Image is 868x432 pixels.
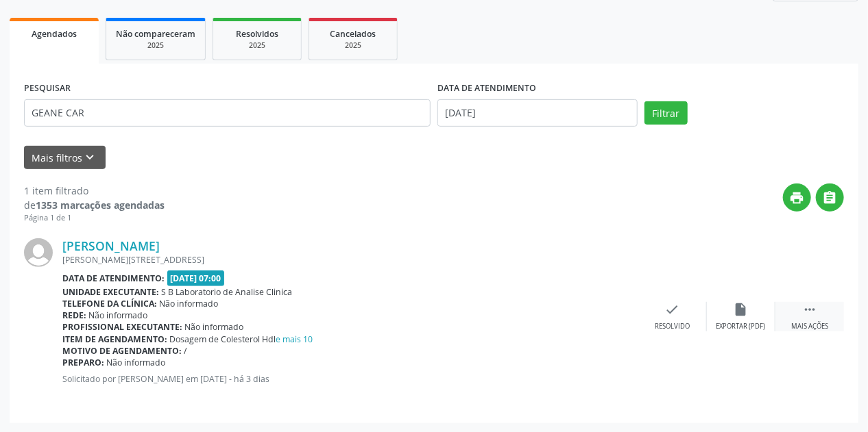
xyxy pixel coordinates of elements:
[62,345,182,357] b: Motivo de agendamento:
[184,345,188,357] span: /
[167,270,225,286] span: [DATE] 07:00
[62,333,167,345] b: Item de agendamento:
[170,333,313,345] span: Dosagem de Colesterol Hdl
[62,373,638,385] p: Solicitado por [PERSON_NAME] em [DATE] - há 3 dias
[816,183,844,212] button: 
[62,272,165,284] b: Data de atendimento:
[62,298,157,309] b: Telefone da clínica:
[36,199,165,212] strong: 1353 marcações agendadas
[89,309,148,321] span: Não informado
[655,322,690,331] div: Resolvido
[24,198,165,212] div: de
[24,99,431,127] input: Nome, CNS
[223,40,291,51] div: 2025
[783,183,811,212] button: print
[734,302,749,317] i: insert_drive_file
[319,40,387,51] div: 2025
[790,190,805,205] i: print
[185,321,244,333] span: Não informado
[83,150,98,165] i: keyboard_arrow_down
[24,183,165,198] div: 1 item filtrado
[716,322,766,331] div: Exportar (PDF)
[32,28,77,40] span: Agendados
[62,357,104,368] b: Preparo:
[330,28,376,40] span: Cancelados
[24,78,71,99] label: PESQUISAR
[62,286,159,298] b: Unidade executante:
[791,322,828,331] div: Mais ações
[644,101,688,125] button: Filtrar
[62,309,86,321] b: Rede:
[107,357,166,368] span: Não informado
[62,254,638,266] div: [PERSON_NAME][STREET_ADDRESS]
[162,286,293,298] span: S B Laboratorio de Analise Clinica
[276,333,313,345] a: e mais 10
[116,40,195,51] div: 2025
[437,78,536,99] label: DATA DE ATENDIMENTO
[116,28,195,40] span: Não compareceram
[236,28,278,40] span: Resolvidos
[823,190,838,205] i: 
[24,238,53,267] img: img
[62,238,160,253] a: [PERSON_NAME]
[62,321,182,333] b: Profissional executante:
[802,302,817,317] i: 
[437,99,638,127] input: Selecione um intervalo
[24,146,106,170] button: Mais filtroskeyboard_arrow_down
[24,212,165,224] div: Página 1 de 1
[160,298,219,309] span: Não informado
[665,302,680,317] i: check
